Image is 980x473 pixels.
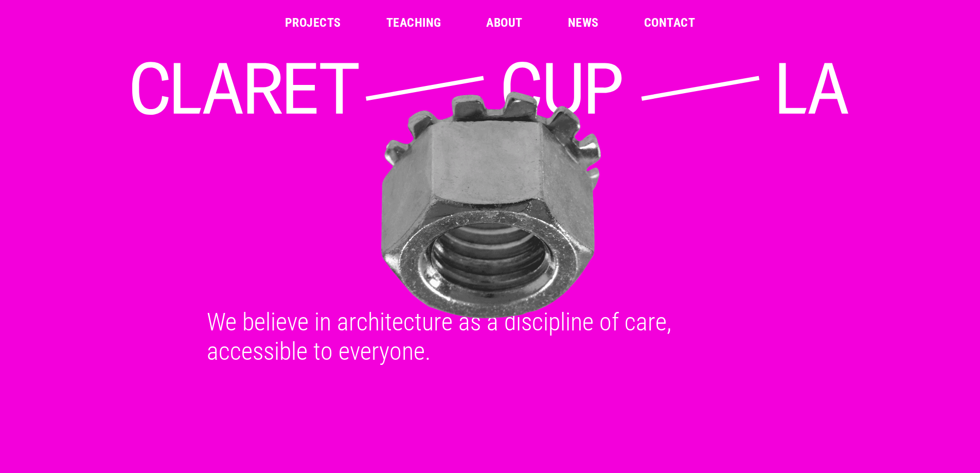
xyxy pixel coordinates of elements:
[386,16,441,29] a: Teaching
[568,16,599,29] a: News
[129,89,853,325] img: Metal star nut
[644,16,695,29] a: Contact
[194,307,786,366] div: We believe in architecture as a discipline of care, accessible to everyone.
[285,16,695,29] nav: Main Menu
[285,16,341,29] a: Projects
[486,16,522,29] a: About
